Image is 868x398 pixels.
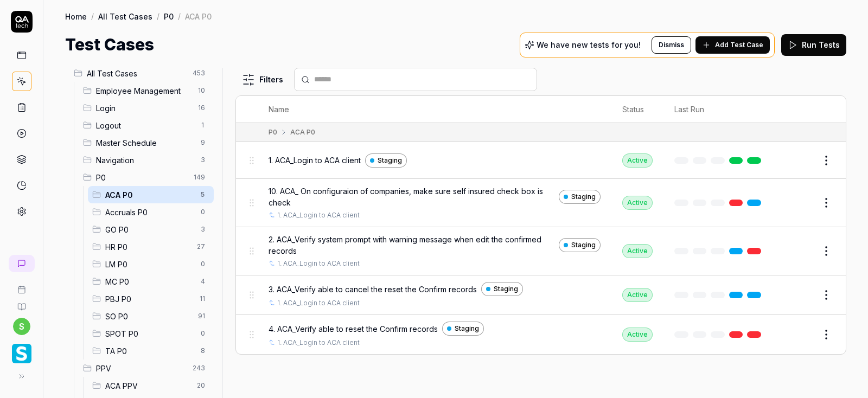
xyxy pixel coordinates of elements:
div: / [178,11,181,22]
span: MC P0 [105,276,194,287]
span: 16 [194,101,209,114]
tr: 4. ACA_Verify able to reset the Confirm recordsStaging1. ACA_Login to ACA clientActive [236,315,846,354]
a: 1. ACA_Login to ACA client [277,338,360,348]
div: Drag to reorderSO P091 [88,307,214,325]
div: Drag to reorderMaster Schedule9 [79,134,214,151]
span: 8 [196,344,209,357]
div: ACA P0 [290,127,315,137]
span: Master Schedule [96,137,194,149]
span: 20 [193,379,209,392]
div: Active [622,196,653,210]
span: Staging [494,284,518,294]
span: 243 [188,362,209,375]
span: 3 [196,223,209,236]
div: Drag to reorderLM P00 [88,255,214,273]
span: 3. ACA_Verify able to cancel the reset the Confirm records [269,284,477,295]
div: Drag to reorderHR P027 [88,238,214,255]
a: Book a call with us [4,277,39,294]
button: Smartlinx Logo [4,335,39,365]
a: 1. ACA_Login to ACA client [277,298,360,308]
a: Staging [559,238,601,252]
a: 1. ACA_Login to ACA client [277,259,360,268]
span: 3 [196,153,209,166]
th: Name [258,96,611,123]
span: 9 [196,136,209,149]
tr: 2. ACA_Verify system prompt with warning message when edit the confirmed recordsStaging1. ACA_Log... [236,227,846,275]
span: GO P0 [105,224,194,235]
span: 27 [193,240,209,253]
div: Drag to reorderTA P08 [88,342,214,360]
div: Drag to reorderLogin16 [79,99,214,117]
span: 11 [195,292,209,305]
button: s [13,318,30,335]
tr: 3. ACA_Verify able to cancel the reset the Confirm recordsStaging1. ACA_Login to ACA clientActive [236,275,846,315]
button: Filters [235,69,290,91]
span: TA P0 [105,345,194,357]
a: Staging [365,153,407,168]
span: All Test Cases [87,68,186,79]
a: Staging [481,282,523,296]
span: 4. ACA_Verify able to reset the Confirm records [269,323,438,335]
span: SPOT P0 [105,328,194,339]
span: 1 [196,119,209,132]
tr: 10. ACA_ On configuraion of companies, make sure self insured check box is checkStaging1. ACA_Log... [236,179,846,227]
span: 91 [194,310,209,323]
div: Active [622,328,653,342]
span: 10 [194,84,209,97]
span: HR P0 [105,241,190,253]
span: 453 [188,67,209,80]
a: Home [65,11,87,22]
div: Drag to reorderNavigation3 [79,151,214,169]
button: Add Test Case [695,36,770,54]
a: P0 [164,11,174,22]
span: Accruals P0 [105,207,194,218]
span: Employee Management [96,85,192,97]
span: SO P0 [105,311,192,322]
a: New conversation [9,255,35,272]
a: Documentation [4,294,39,311]
span: Staging [571,192,596,202]
span: Add Test Case [715,40,763,50]
span: 5 [196,188,209,201]
span: ACA PPV [105,380,190,391]
div: Active [622,244,653,258]
span: Login [96,102,192,114]
a: Staging [559,190,601,204]
span: Navigation [96,155,194,166]
div: / [157,11,159,22]
button: Run Tests [781,34,846,56]
p: We have new tests for you! [537,41,641,49]
span: Staging [378,156,402,165]
span: 4 [196,275,209,288]
tr: 1. ACA_Login to ACA clientStagingActive [236,142,846,179]
span: 10. ACA_ On configuraion of companies, make sure self insured check box is check [269,185,554,208]
span: ACA P0 [105,189,194,201]
div: Drag to reorderP0149 [79,169,214,186]
span: Staging [571,240,596,250]
span: 149 [189,171,209,184]
img: Smartlinx Logo [12,344,31,363]
div: Drag to reorderACA P05 [88,186,214,203]
button: Dismiss [652,36,691,54]
div: Drag to reorderEmployee Management10 [79,82,214,99]
div: / [91,11,94,22]
div: Drag to reorderMC P04 [88,273,214,290]
div: Drag to reorderLogout1 [79,117,214,134]
span: LM P0 [105,259,194,270]
span: 2. ACA_Verify system prompt with warning message when edit the confirmed records [269,234,554,256]
span: 0 [196,327,209,340]
div: Drag to reorderACA PPV20 [88,377,214,394]
div: Drag to reorderSPOT P00 [88,325,214,342]
a: 1. ACA_Login to ACA client [277,210,360,220]
h1: Test Cases [65,33,154,57]
div: Drag to reorderPBJ P011 [88,290,214,307]
div: Active [622,153,653,168]
div: Drag to reorderAccruals P00 [88,203,214,221]
div: Active [622,288,653,302]
a: Staging [442,322,484,336]
span: 0 [196,206,209,219]
div: P0 [269,127,277,137]
a: All Test Cases [98,11,152,22]
div: ACA P0 [185,11,212,22]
